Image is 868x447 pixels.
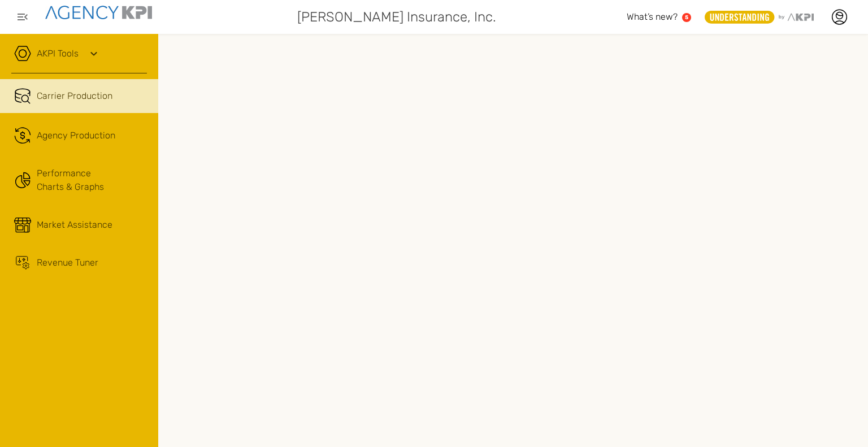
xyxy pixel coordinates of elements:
[37,256,98,270] div: Revenue Tuner
[297,7,496,27] span: [PERSON_NAME] Insurance, Inc.
[37,89,112,103] span: Carrier Production
[682,13,691,22] a: 5
[685,14,688,20] text: 5
[37,47,79,60] a: AKPI Tools
[37,218,112,232] div: Market Assistance
[37,129,115,142] div: Agency Production
[627,11,678,22] span: What’s new?
[45,6,152,19] img: agencykpi-logo-550x69-2d9e3fa8.png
